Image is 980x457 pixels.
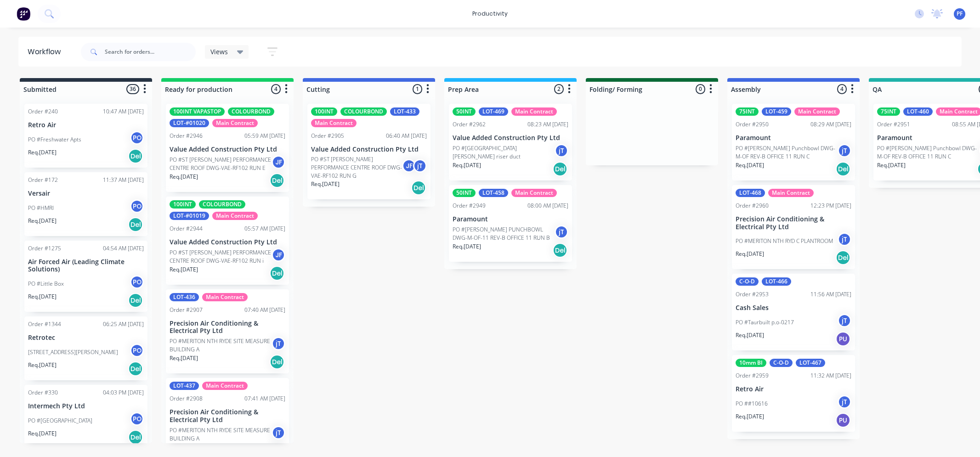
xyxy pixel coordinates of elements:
[202,293,248,301] div: Main Contract
[468,7,512,21] div: productivity
[453,215,568,223] p: Paramount
[170,107,225,116] div: 100INT VAPASTOP
[170,408,285,424] p: Precision Air Conditioning & Electrical Pty Ltd
[836,250,850,265] div: Del
[311,155,402,180] p: PO #ST [PERSON_NAME] PERFORMANCE CENTRE ROOF DWG-VAE-RF102 RUN G
[28,334,144,342] p: Retrotec
[736,189,765,197] div: LOT-468
[736,161,764,169] p: Req. [DATE]
[479,107,508,116] div: LOT-469
[270,266,284,281] div: Del
[28,46,65,57] div: Workflow
[877,161,906,169] p: Req. [DATE]
[270,173,284,188] div: Del
[212,119,258,127] div: Main Contract
[449,104,572,181] div: 50INTLOT-469Main ContractOrder #296208:23 AM [DATE]Value Added Construction Pty LtdPO #[GEOGRAPHI...
[28,320,61,328] div: Order #1344
[28,176,58,184] div: Order #172
[130,199,144,213] div: PO
[28,107,58,116] div: Order #240
[170,382,199,390] div: LOT-437
[170,443,198,451] p: Req. [DATE]
[736,318,794,327] p: PO #Taurbuilt p.o-0217
[28,389,58,397] div: Order #330
[244,395,285,403] div: 07:41 AM [DATE]
[103,389,144,397] div: 04:03 PM [DATE]
[736,107,759,116] div: 75INT
[836,413,850,428] div: PU
[810,202,851,210] div: 12:23 PM [DATE]
[170,426,272,443] p: PO #MERITON NTH RYDE SITE MEASURE BUILDING A
[453,202,486,210] div: Order #2949
[390,107,419,116] div: LOT-433
[212,212,258,220] div: Main Contract
[411,181,426,195] div: Del
[768,189,814,197] div: Main Contract
[877,120,910,129] div: Order #2951
[453,107,476,116] div: 50INT
[770,359,793,367] div: C-O-D
[244,225,285,233] div: 05:57 AM [DATE]
[103,176,144,184] div: 11:37 AM [DATE]
[386,132,427,140] div: 06:40 AM [DATE]
[311,180,340,188] p: Req. [DATE]
[170,132,203,140] div: Order #2946
[170,119,209,127] div: LOT-#01020
[453,120,486,129] div: Order #2962
[170,212,209,220] div: LOT-#01019
[170,146,285,153] p: Value Added Construction Pty Ltd
[170,225,203,233] div: Order #2944
[128,149,143,164] div: Del
[202,382,248,390] div: Main Contract
[170,238,285,246] p: Value Added Construction Pty Ltd
[28,348,118,356] p: [STREET_ADDRESS][PERSON_NAME]
[311,132,344,140] div: Order #2905
[24,104,147,168] div: Order #24010:47 AM [DATE]Retro AirPO #Freshwater AptsPOReq.[DATE]Del
[527,202,568,210] div: 08:00 AM [DATE]
[170,156,272,172] p: PO #ST [PERSON_NAME] PERFORMANCE CENTRE ROOF DWG-VAE-RF102 RUN E
[244,132,285,140] div: 05:59 AM [DATE]
[479,189,508,197] div: LOT-458
[228,107,274,116] div: COLOURBOND
[170,293,199,301] div: LOT-436
[166,289,289,374] div: LOT-436Main ContractOrder #290707:40 AM [DATE]Precision Air Conditioning & Electrical Pty LtdPO #...
[511,107,557,116] div: Main Contract
[794,107,840,116] div: Main Contract
[736,400,768,408] p: PO ##10616
[166,104,289,192] div: 100INT VAPASTOPCOLOURBONDLOT-#01020Main ContractOrder #294605:59 AM [DATE]Value Added Constructio...
[877,144,979,161] p: PO #[PERSON_NAME] Punchbowl DWG-M-OF REV-B OFFICE 11 RUN C
[128,293,143,308] div: Del
[449,185,572,262] div: 50INTLOT-458Main ContractOrder #294908:00 AM [DATE]ParamountPO #[PERSON_NAME] PUNCHBOWL DWG-M-OF-...
[170,200,196,209] div: 100INT
[28,361,57,369] p: Req. [DATE]
[311,119,357,127] div: Main Contract
[453,161,481,169] p: Req. [DATE]
[736,359,766,367] div: 10mm BI
[130,275,144,289] div: PO
[272,155,285,169] div: JF
[170,265,198,274] p: Req. [DATE]
[762,107,791,116] div: LOT-459
[199,200,245,209] div: COLOURBOND
[957,10,963,18] span: PF
[28,417,92,425] p: PO #[GEOGRAPHIC_DATA]
[28,217,57,225] p: Req. [DATE]
[105,43,196,61] input: Search for orders...
[732,274,855,350] div: C-O-DLOT-466Order #295311:56 AM [DATE]Cash SalesPO #Taurbuilt p.o-0217jTReq.[DATE]PU
[453,243,481,251] p: Req. [DATE]
[736,144,838,161] p: PO #[PERSON_NAME] Punchbowl DWG-M-OF REV-B OFFICE 11 RUN C
[130,131,144,145] div: PO
[736,277,759,286] div: C-O-D
[553,243,567,258] div: Del
[28,190,144,197] p: Versair
[170,173,198,181] p: Req. [DATE]
[28,148,57,157] p: Req. [DATE]
[272,426,285,440] div: jT
[732,104,855,181] div: 75INTLOT-459Main ContractOrder #295008:29 AM [DATE]ParamountPO #[PERSON_NAME] Punchbowl DWG-M-OF ...
[903,107,933,116] div: LOT-460
[103,244,144,253] div: 04:54 AM [DATE]
[453,226,555,242] p: PO #[PERSON_NAME] PUNCHBOWL DWG-M-OF-11 REV-B OFFICE 11 RUN B
[736,372,769,380] div: Order #2959
[453,134,568,142] p: Value Added Construction Pty Ltd
[103,320,144,328] div: 06:25 AM [DATE]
